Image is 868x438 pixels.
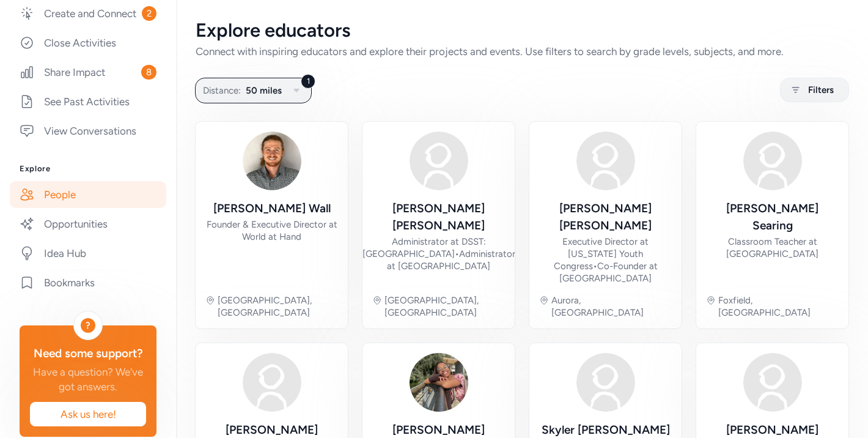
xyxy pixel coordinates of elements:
[195,78,312,103] button: 1Distance:50 miles
[203,83,241,98] span: Distance:
[29,401,147,427] button: Ask us here!
[29,345,147,362] div: Need some support?
[10,240,166,267] a: Idea Hub
[743,353,802,412] img: Avatar
[410,353,468,412] img: Avatar
[213,200,331,217] div: [PERSON_NAME] Wall
[384,294,505,319] div: [GEOGRAPHIC_DATA], [GEOGRAPHIC_DATA]
[576,353,635,412] img: Avatar
[410,132,468,190] img: Avatar
[196,20,848,42] div: Explore educators
[718,294,839,319] div: Foxfield, [GEOGRAPHIC_DATA]
[20,164,156,174] h3: Explore
[141,65,156,80] span: 8
[10,117,166,144] a: View Conversations
[196,44,848,59] div: Connect with inspiring educators and explore their projects and events. Use filters to search by ...
[40,407,136,421] span: Ask us here!
[243,132,301,190] img: Avatar
[29,365,147,394] div: Have a question? We've got answers.
[218,294,338,319] div: [GEOGRAPHIC_DATA], [GEOGRAPHIC_DATA]
[551,294,672,319] div: Aurora, [GEOGRAPHIC_DATA]
[706,200,839,234] div: [PERSON_NAME] Searing
[10,269,166,296] a: Bookmarks
[539,200,672,234] div: [PERSON_NAME] [PERSON_NAME]
[576,132,635,190] img: Avatar
[10,29,166,56] a: Close Activities
[246,83,282,98] span: 50 miles
[142,6,156,21] span: 2
[10,210,166,237] a: Opportunities
[593,261,597,272] span: •
[243,353,301,412] img: Avatar
[301,74,315,89] div: 1
[362,200,515,234] div: [PERSON_NAME] [PERSON_NAME]
[10,181,166,208] a: People
[205,218,338,243] div: Founder & Executive Director at World at Hand
[10,59,166,86] a: Share Impact8
[706,236,839,260] div: Classroom Teacher at [GEOGRAPHIC_DATA]
[743,132,802,190] img: Avatar
[81,318,95,333] div: ?
[808,83,834,97] span: Filters
[455,248,459,259] span: •
[362,236,515,272] div: Administrator at DSST: [GEOGRAPHIC_DATA] Administrator at [GEOGRAPHIC_DATA]
[10,88,166,115] a: See Past Activities
[539,236,672,284] div: Executive Director at [US_STATE] Youth Congress Co-Founder at [GEOGRAPHIC_DATA]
